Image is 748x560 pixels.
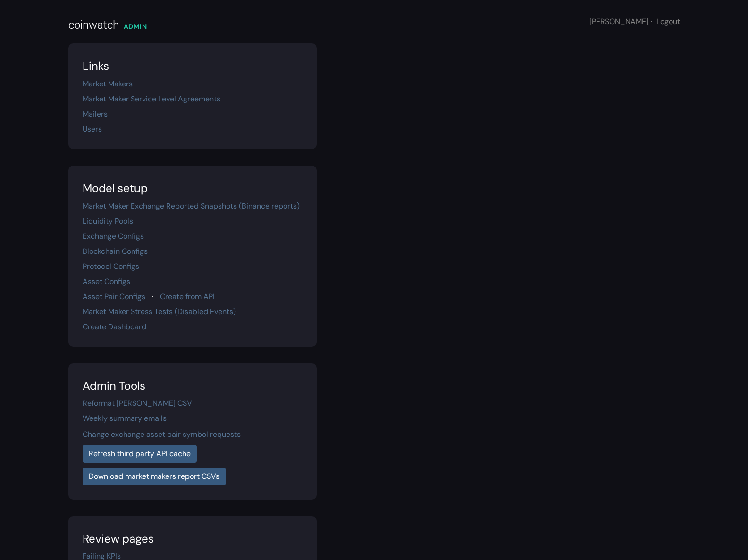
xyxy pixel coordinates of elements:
[83,530,303,547] div: Review pages
[152,292,153,301] span: ·
[83,79,133,89] a: Market Makers
[83,413,167,423] a: Weekly summary emails
[83,468,226,485] a: Download market makers report CSVs
[83,201,300,211] a: Market Maker Exchange Reported Snapshots (Binance reports)
[83,216,133,226] a: Liquidity Pools
[83,292,145,301] a: Asset Pair Configs
[651,17,652,26] span: ·
[160,292,215,301] a: Create from API
[83,377,303,394] div: Admin Tools
[83,109,108,119] a: Mailers
[83,307,236,317] a: Market Maker Stress Tests (Disabled Events)
[83,94,220,104] a: Market Maker Service Level Agreements
[83,124,102,134] a: Users
[83,231,144,241] a: Exchange Configs
[83,322,146,332] a: Create Dashboard
[83,398,192,408] a: Reformat [PERSON_NAME] CSV
[124,22,147,32] div: ADMIN
[83,246,148,256] a: Blockchain Configs
[68,17,119,33] div: coinwatch
[83,58,303,75] div: Links
[83,180,303,197] div: Model setup
[83,429,241,439] a: Change exchange asset pair symbol requests
[83,276,130,286] a: Asset Configs
[589,16,680,27] div: [PERSON_NAME]
[83,261,139,271] a: Protocol Configs
[656,17,680,26] a: Logout
[83,445,197,463] a: Refresh third party API cache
